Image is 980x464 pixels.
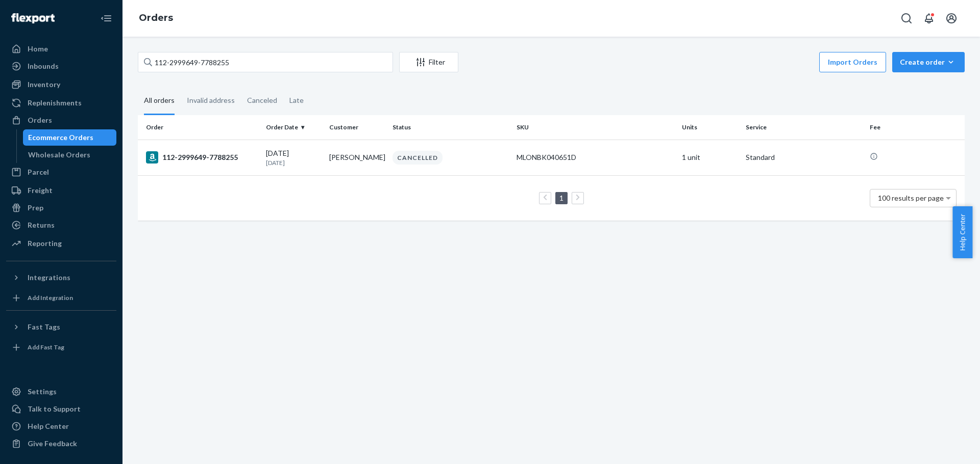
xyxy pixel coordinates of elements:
[6,95,116,111] a: Replenishments
[23,129,117,146] a: Ecommerce Orders
[6,269,116,286] button: Integrations
[131,4,181,33] ol: breadcrumbs
[28,61,59,71] div: Inbounds
[28,387,57,397] div: Settings
[139,12,173,23] a: Orders
[896,8,917,29] button: Open Search Box
[266,148,321,167] div: [DATE]
[96,8,116,29] button: Close Navigation
[325,140,388,175] td: [PERSON_NAME]
[266,158,321,167] p: [DATE]
[6,290,116,306] a: Add Integration
[878,194,944,202] span: 100 results per page
[557,194,566,202] a: Page 1 is your current page
[6,164,116,180] a: Parcel
[28,421,69,431] div: Help Center
[892,52,965,72] button: Create order
[28,132,93,143] div: Ecommerce Orders
[28,79,60,90] div: Inventory
[11,13,55,23] img: Flexport logo
[900,57,957,67] div: Create order
[247,87,277,114] div: Canceled
[6,217,116,233] a: Returns
[400,57,458,67] div: Filter
[23,147,117,163] a: Wholesale Orders
[517,152,674,162] div: MLONBK040651D
[28,238,62,249] div: Reporting
[262,115,325,140] th: Order Date
[952,206,972,258] button: Help Center
[6,339,116,356] a: Add Fast Tag
[6,58,116,74] a: Inbounds
[678,140,741,175] td: 1 unit
[388,115,512,140] th: Status
[6,182,116,199] a: Freight
[819,52,886,72] button: Import Orders
[678,115,741,140] th: Units
[28,272,70,283] div: Integrations
[6,319,116,335] button: Fast Tags
[28,44,48,54] div: Home
[6,112,116,128] a: Orders
[6,200,116,216] a: Prep
[6,41,116,57] a: Home
[28,115,52,125] div: Orders
[866,115,965,140] th: Fee
[146,151,258,163] div: 112-2999649-7788255
[28,220,55,230] div: Returns
[6,418,116,434] a: Help Center
[289,87,304,114] div: Late
[138,115,262,140] th: Order
[138,52,393,72] input: Search orders
[28,185,53,196] div: Freight
[28,439,77,449] div: Give Feedback
[6,384,116,400] a: Settings
[28,203,43,213] div: Prep
[28,404,81,414] div: Talk to Support
[6,435,116,452] button: Give Feedback
[6,76,116,93] a: Inventory
[6,235,116,252] a: Reporting
[512,115,678,140] th: SKU
[329,123,384,131] div: Customer
[941,8,962,29] button: Open account menu
[399,52,458,72] button: Filter
[742,115,866,140] th: Service
[393,151,443,165] div: CANCELLED
[919,8,939,29] button: Open notifications
[28,98,82,108] div: Replenishments
[746,152,862,162] p: Standard
[28,150,90,160] div: Wholesale Orders
[6,401,116,417] a: Talk to Support
[144,87,175,115] div: All orders
[28,167,49,177] div: Parcel
[28,322,60,332] div: Fast Tags
[187,87,235,114] div: Invalid address
[28,293,73,302] div: Add Integration
[28,343,64,351] div: Add Fast Tag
